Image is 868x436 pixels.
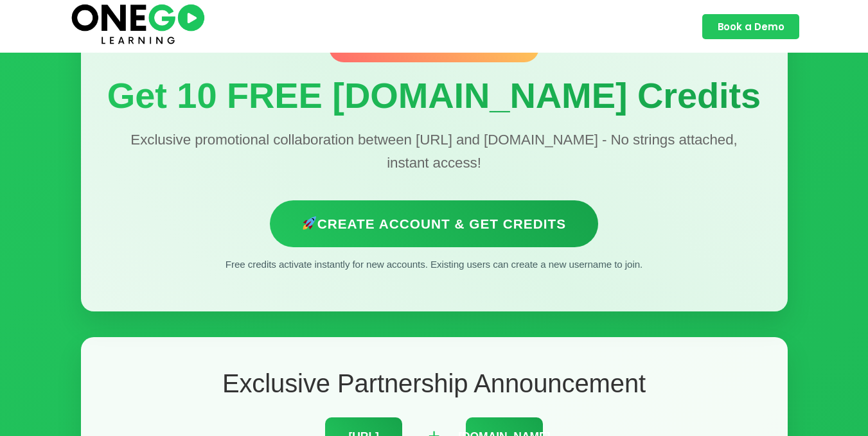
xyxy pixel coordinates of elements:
h2: Exclusive Partnership Announcement [107,369,762,398]
p: Exclusive promotional collaboration between [URL] and [DOMAIN_NAME] - No strings attached, instan... [107,128,762,175]
p: Free credits activate instantly for new accounts. Existing users can create a new username to join. [107,257,762,272]
a: Book a Demo [702,14,800,39]
span: Book a Demo [718,22,784,31]
a: Create Account & Get Credits [270,200,598,247]
h1: Get 10 FREE [DOMAIN_NAME] Credits [107,75,762,116]
img: 🚀 [303,216,316,230]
